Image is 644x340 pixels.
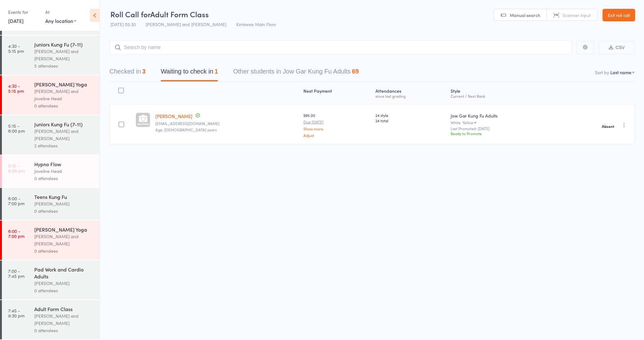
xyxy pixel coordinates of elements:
[34,305,94,312] div: Adult Form Class
[2,221,100,260] a: 6:00 -7:00 pm[PERSON_NAME] Yoga[PERSON_NAME] and [PERSON_NAME]0 attendees
[303,133,370,137] a: Adjust
[563,12,591,18] span: Scanner input
[2,260,100,299] a: 7:00 -7:45 pmPad Work and Cardio Adults[PERSON_NAME]0 attendees
[155,121,298,126] small: larawhykes12@icloud.com
[451,94,557,98] div: Current / Next Rank
[8,17,24,24] a: [DATE]
[8,123,25,133] time: 5:15 - 6:00 pm
[448,85,559,101] div: Style
[451,126,557,131] small: Last Promoted: [DATE]
[510,12,540,18] span: Manual search
[34,175,94,182] div: 0 attendees
[602,9,635,21] a: Exit roll call
[34,88,94,102] div: [PERSON_NAME] and Joveline Head
[303,127,370,131] a: Show more
[34,41,94,48] div: Juniors Kung Fu (7-11)
[34,247,94,255] div: 0 attendees
[214,68,218,75] div: 1
[8,196,25,206] time: 6:00 - 7:00 pm
[34,161,94,167] div: Hypno Flow
[34,327,94,334] div: 0 attendees
[595,69,609,75] label: Sort by
[8,308,25,318] time: 7:45 - 8:30 pm
[34,312,94,327] div: [PERSON_NAME] and [PERSON_NAME]
[34,193,94,200] div: Teens Kung Fu
[2,75,100,115] a: 4:30 -5:15 pm[PERSON_NAME] Yoga[PERSON_NAME] and Joveline Head0 attendees
[352,68,359,75] div: 69
[375,112,446,118] span: 24 style
[45,7,76,17] div: At
[34,266,94,280] div: Pad Work and Cardio Adults
[236,21,276,27] span: Kirrawee Main Floor
[110,21,136,27] span: [DATE] 05:30
[375,118,446,123] span: 24 total
[34,121,94,128] div: Juniors Kung Fu (7-11)
[451,112,557,119] div: Jow Gar Kung Fu Adults
[303,120,370,124] small: Due [DATE]
[233,65,359,81] button: Other students in Jow Gar Kung Fu Adults69
[155,127,217,132] span: Age: [DEMOGRAPHIC_DATA] years
[110,9,150,19] span: Roll Call for
[34,142,94,149] div: 2 attendees
[8,43,24,53] time: 4:30 - 5:15 pm
[109,40,572,55] input: Search by name
[2,155,100,187] a: 5:15 -6:00 pmHypno FlowJoveline Head0 attendees
[602,124,614,129] strong: Absent
[34,167,94,175] div: Joveline Head
[375,94,446,98] div: since last grading
[34,102,94,109] div: 0 attendees
[34,48,94,62] div: [PERSON_NAME] and [PERSON_NAME]
[34,128,94,142] div: [PERSON_NAME] and [PERSON_NAME]
[2,300,100,339] a: 7:45 -8:30 pmAdult Form Class[PERSON_NAME] and [PERSON_NAME]0 attendees
[301,85,373,101] div: Next Payment
[599,41,635,54] button: CSV
[34,233,94,247] div: [PERSON_NAME] and [PERSON_NAME]
[34,207,94,215] div: 0 attendees
[34,280,94,287] div: [PERSON_NAME]
[8,7,39,17] div: Events for
[34,287,94,294] div: 0 attendees
[142,68,146,75] div: 3
[34,62,94,69] div: 5 attendees
[146,21,226,27] span: [PERSON_NAME] and [PERSON_NAME]
[34,81,94,88] div: [PERSON_NAME] Yoga
[34,226,94,233] div: [PERSON_NAME] Yoga
[610,69,631,75] div: Last name
[109,65,146,81] button: Checked in3
[34,200,94,207] div: [PERSON_NAME]
[155,113,192,119] a: [PERSON_NAME]
[2,36,100,75] a: 4:30 -5:15 pmJuniors Kung Fu (7-11)[PERSON_NAME] and [PERSON_NAME]5 attendees
[8,268,25,278] time: 7:00 - 7:45 pm
[150,9,209,19] span: Adult Form Class
[8,228,25,239] time: 6:00 - 7:00 pm
[8,163,25,173] time: 5:15 - 6:00 pm
[451,131,557,136] div: Ready to Promote
[161,65,218,81] button: Waiting to check in1
[462,120,473,124] div: Yellow
[2,115,100,155] a: 5:15 -6:00 pmJuniors Kung Fu (7-11)[PERSON_NAME] and [PERSON_NAME]2 attendees
[45,17,76,24] div: Any location
[373,85,448,101] div: Atten­dances
[303,112,370,137] div: $95.00
[451,120,557,124] div: White
[2,188,100,220] a: 6:00 -7:00 pmTeens Kung Fu[PERSON_NAME]0 attendees
[8,83,24,93] time: 4:30 - 5:15 pm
